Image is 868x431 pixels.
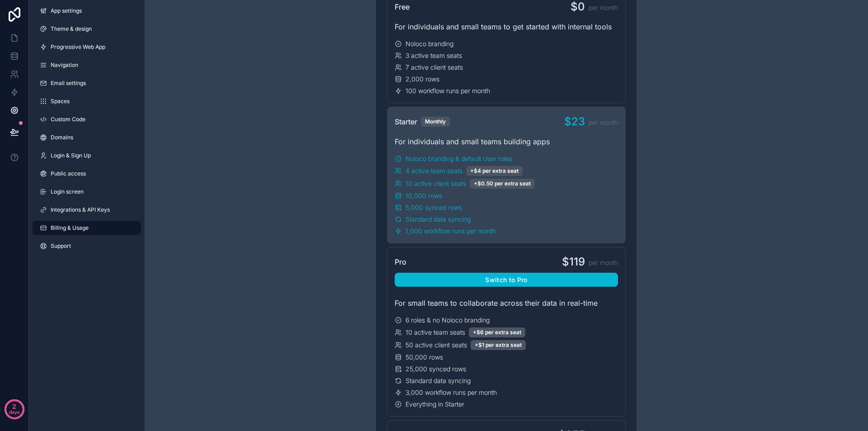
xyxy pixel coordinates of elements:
[406,365,466,374] span: 25,000 synced rows
[406,39,453,48] span: Noloco branding
[406,166,462,175] span: 4 active team seats
[406,227,496,236] span: 1,000 workflow runs per month
[51,116,85,123] span: Custom Code
[33,22,141,36] a: Theme & design
[33,185,141,199] a: Login screen
[51,152,91,159] span: Login & Sign Up
[406,215,471,224] span: Standard data syncing
[33,148,141,163] a: Login & Sign Up
[406,376,471,385] span: Standard data syncing
[406,400,464,409] span: Everything in Starter
[395,298,618,308] div: For small teams to collaborate across their data in real-time
[421,117,450,127] div: Monthly
[406,353,443,362] span: 50,000 rows
[51,242,71,250] span: Support
[9,406,20,418] p: days
[589,118,618,127] span: per month
[33,112,141,127] a: Custom Code
[51,80,86,87] span: Email settings
[469,327,525,337] div: +$6 per extra seat
[33,203,141,217] a: Integrations & API Keys
[589,258,618,267] span: per month
[471,340,526,350] div: +$1 per extra seat
[406,191,442,200] span: 10,000 rows
[406,328,465,337] span: 10 active team seats
[51,43,105,51] span: Progressive Web App
[395,136,618,147] div: For individuals and small teams building apps
[406,86,490,95] span: 100 workflow runs per month
[33,130,141,145] a: Domains
[406,203,462,212] span: 5,000 synced rows
[51,134,73,141] span: Domains
[395,256,406,267] span: Pro
[33,40,141,54] a: Progressive Web App
[406,388,497,397] span: 3,000 workflow runs per month
[564,114,585,129] span: $23
[406,341,467,350] span: 50 active client seats
[395,273,618,287] button: Switch to Pro
[33,221,141,235] a: Billing & Usage
[12,402,16,411] p: 2
[562,255,585,269] span: $119
[395,116,417,127] span: Starter
[395,21,618,32] div: For individuals and small teams to get started with internal tools
[470,179,535,189] div: +$0.50 per extra seat
[51,224,89,232] span: Billing & Usage
[33,76,141,90] a: Email settings
[51,62,78,69] span: Navigation
[395,1,410,12] span: Free
[406,51,462,60] span: 3 active team seats
[33,4,141,18] a: App settings
[51,206,110,213] span: Integrations & API Keys
[589,3,618,12] span: per month
[406,316,490,325] span: 6 roles & no Noloco branding
[33,94,141,109] a: Spaces
[406,75,439,84] span: 2,000 rows
[406,154,512,163] span: Noloco branding & default User roles
[33,166,141,181] a: Public access
[33,58,141,72] a: Navigation
[51,7,82,14] span: App settings
[406,63,463,72] span: 7 active client seats
[406,179,466,188] span: 10 active client seats
[466,166,523,176] div: +$4 per extra seat
[51,170,86,177] span: Public access
[33,239,141,253] a: Support
[51,188,84,195] span: Login screen
[51,25,92,33] span: Theme & design
[51,98,70,105] span: Spaces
